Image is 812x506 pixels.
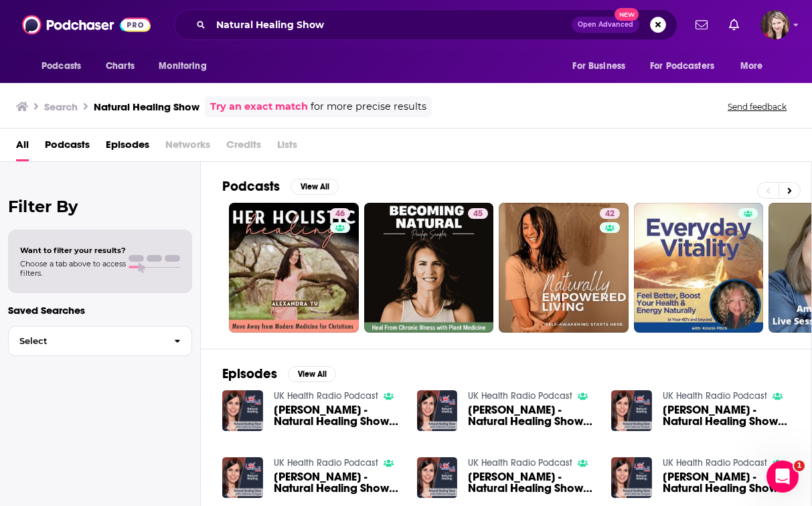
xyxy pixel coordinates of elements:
[211,14,572,35] input: Search podcasts, credits, & more...
[311,99,426,114] span: for more precise results
[222,178,280,195] h2: Podcasts
[417,457,458,498] img: Catherine Carrigan - Natural Healing Show - Episode 38
[468,471,595,494] a: Catherine Carrigan - Natural Healing Show - Episode 38
[740,57,763,76] span: More
[106,134,149,161] a: Episodes
[274,471,401,494] a: Catherine Carrigan - Natural Healing Show - Episode 28
[499,203,629,333] a: 42
[20,246,126,255] span: Want to filter your results?
[222,390,263,431] img: Catherine Carrigan - Natural Healing Show - Episode 39
[724,13,744,36] a: Show notifications dropdown
[724,101,791,112] button: Send feedback
[274,404,401,427] span: [PERSON_NAME] - Natural Healing Show - Episode 39
[468,208,488,219] a: 45
[22,12,151,37] img: Podchaser - Follow, Share and Rate Podcasts
[16,134,29,161] a: All
[417,390,458,431] img: Catherine Carrigan - Natural Healing Show - Episode 22
[8,326,192,356] button: Select
[274,457,378,469] a: UK Health Radio Podcast
[274,404,401,427] a: Catherine Carrigan - Natural Healing Show - Episode 39
[760,10,790,39] span: Logged in as galaxygirl
[45,134,90,161] a: Podcasts
[611,457,652,498] img: Catherine Carrigan - Natural Healing Show - Episode 12
[794,460,805,471] span: 1
[9,337,163,345] span: Select
[159,57,206,76] span: Monitoring
[274,471,401,494] span: [PERSON_NAME] - Natural Healing Show - Episode 28
[563,54,642,79] button: open menu
[578,21,633,28] span: Open Advanced
[222,178,339,195] a: PodcastsView All
[650,57,714,76] span: For Podcasters
[663,471,790,494] a: Catherine Carrigan - Natural Healing Show - Episode 12
[165,134,210,161] span: Networks
[663,457,767,469] a: UK Health Radio Podcast
[731,54,780,79] button: open menu
[468,471,595,494] span: [PERSON_NAME] - Natural Healing Show - Episode 38
[222,457,263,498] img: Catherine Carrigan - Natural Healing Show - Episode 28
[274,390,378,402] a: UK Health Radio Podcast
[364,203,494,333] a: 45
[106,57,135,76] span: Charts
[222,365,336,382] a: EpisodesView All
[288,366,336,382] button: View All
[572,17,639,33] button: Open AdvancedNew
[663,471,790,494] span: [PERSON_NAME] - Natural Healing Show - Episode 12
[663,390,767,402] a: UK Health Radio Podcast
[663,404,790,427] span: [PERSON_NAME] - Natural Healing Show - Episode 37
[468,390,572,402] a: UK Health Radio Podcast
[277,134,297,161] span: Lists
[468,404,595,427] a: Catherine Carrigan - Natural Healing Show - Episode 22
[226,134,261,161] span: Credits
[468,457,572,469] a: UK Health Radio Podcast
[32,54,98,79] button: open menu
[690,13,713,36] a: Show notifications dropdown
[174,9,677,40] div: Search podcasts, credits, & more...
[611,390,652,431] img: Catherine Carrigan - Natural Healing Show - Episode 37
[468,404,595,427] span: [PERSON_NAME] - Natural Healing Show - Episode 22
[641,54,734,79] button: open menu
[94,100,199,113] h3: Natural Healing Show
[97,54,143,79] a: Charts
[222,365,277,382] h2: Episodes
[760,10,790,39] img: User Profile
[473,207,483,221] span: 45
[44,100,78,113] h3: Search
[8,197,192,216] h2: Filter By
[149,54,224,79] button: open menu
[335,207,345,221] span: 46
[229,203,359,333] a: 46
[600,208,620,219] a: 42
[330,208,350,219] a: 46
[210,99,308,114] a: Try an exact match
[8,304,192,317] p: Saved Searches
[760,10,790,39] button: Show profile menu
[291,179,339,195] button: View All
[663,404,790,427] a: Catherine Carrigan - Natural Healing Show - Episode 37
[42,57,81,76] span: Podcasts
[572,57,625,76] span: For Business
[20,259,126,278] span: Choose a tab above to access filters.
[766,460,799,493] iframe: Intercom live chat
[615,8,639,21] span: New
[605,207,615,221] span: 42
